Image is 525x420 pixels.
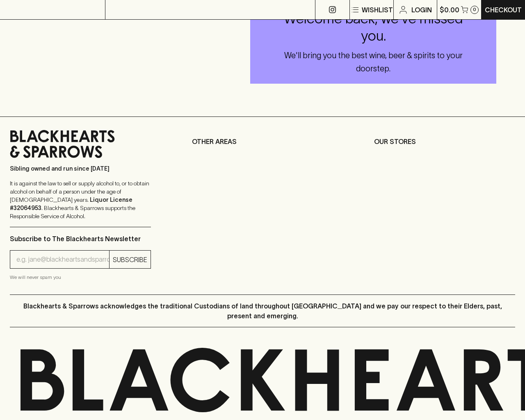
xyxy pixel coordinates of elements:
[110,251,151,268] button: SUBSCRIBE
[374,137,515,146] p: OUR STORES
[10,234,151,244] p: Subscribe to The Blackhearts Newsletter
[411,5,432,15] p: Login
[473,7,476,12] p: 0
[280,10,467,45] h4: Welcome back, we've missed you.
[192,137,333,146] p: OTHER AREAS
[362,5,393,15] p: Wishlist
[10,179,151,220] p: It is against the law to sell or supply alcohol to, or to obtain alcohol on behalf of a person un...
[440,5,459,15] p: $0.00
[113,255,147,265] p: SUBSCRIBE
[485,5,522,15] p: Checkout
[16,253,109,266] input: e.g. jane@blackheartsandsparrows.com.au
[10,164,151,173] p: Sibling owned and run since [DATE]
[10,273,151,281] p: We will never spam you
[105,5,112,15] p: ⠀
[280,49,467,75] h6: We'll bring you the best wine, beer & spirits to your doorstep.
[16,301,509,321] p: Blackhearts & Sparrows acknowledges the traditional Custodians of land throughout [GEOGRAPHIC_DAT...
